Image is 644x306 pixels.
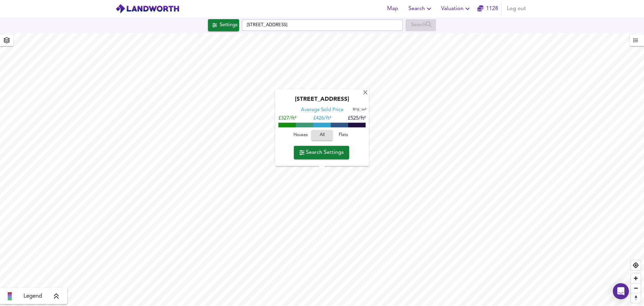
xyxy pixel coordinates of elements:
button: Find my location [631,260,641,270]
button: Zoom out [631,283,641,293]
div: Click to configure Search Settings [208,19,239,31]
span: Map [384,4,400,13]
button: Search Settings [294,146,349,159]
button: Zoom in [631,273,641,283]
span: £ 426/ft² [313,116,331,121]
button: Valuation [438,2,474,15]
button: Settings [208,19,239,31]
span: Valuation [441,4,472,13]
button: Log out [504,2,529,15]
div: X [363,90,368,96]
input: Enter a location... [242,19,403,31]
button: Map [382,2,403,15]
div: Open Intercom Messenger [613,283,629,299]
button: Houses [290,130,311,141]
div: Settings [220,21,237,30]
div: Average Sold Price [301,107,343,114]
span: Search [409,4,433,13]
span: All [315,132,329,139]
button: Search [406,2,436,15]
div: [STREET_ADDRESS] [278,96,366,107]
span: Flats [334,132,353,139]
span: Legend [23,292,42,300]
div: Enable a Source before running a Search [406,19,436,31]
span: Reset bearing to north [631,293,641,303]
span: £525/ft² [348,116,366,121]
span: £327/ft² [278,116,296,121]
button: Reset bearing to north [631,293,641,303]
button: All [311,130,333,141]
button: Flats [333,130,354,141]
a: 1128 [477,4,498,13]
span: Search Settings [299,148,344,157]
span: ft² [353,108,357,112]
span: Log out [507,4,526,13]
span: Houses [291,132,310,139]
button: 1128 [477,2,498,15]
span: m² [362,108,366,112]
img: logo [115,4,179,14]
